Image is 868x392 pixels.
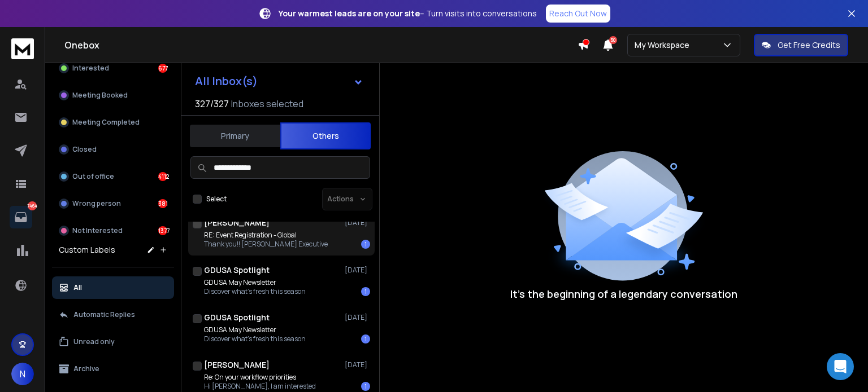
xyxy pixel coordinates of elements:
[754,34,848,56] button: Get Free Credits
[546,5,610,23] a: Reach Out Now
[204,278,306,287] p: GDUSA May Newsletter
[204,231,328,240] p: RE: Event Registration - Global
[52,219,174,242] button: Not Interested1377
[72,64,109,73] p: Interested
[361,240,370,249] div: 1
[204,287,306,296] p: Discover what's fresh this season
[73,283,82,292] p: All
[11,363,34,385] button: N
[158,172,167,181] div: 4112
[204,382,316,391] p: Hi [PERSON_NAME], I am interested
[64,38,578,52] h1: Onebox
[279,8,537,19] p: – Turn visits into conversations
[204,312,270,323] h1: GDUSA Spotlight
[52,276,174,299] button: All
[345,218,370,227] p: [DATE]
[158,199,167,208] div: 381
[609,36,617,44] span: 50
[72,145,97,154] p: Closed
[72,172,114,181] p: Out of office
[345,360,370,369] p: [DATE]
[361,382,370,391] div: 1
[186,70,372,93] button: All Inbox(s)
[52,192,174,215] button: Wrong person381
[28,201,37,210] p: 7464
[204,217,270,228] h1: [PERSON_NAME]
[73,337,115,346] p: Unread only
[72,199,121,208] p: Wrong person
[231,97,303,111] h3: Inboxes selected
[52,57,174,80] button: Interested677
[72,226,123,235] p: Not Interested
[52,358,174,380] button: Archive
[72,91,128,100] p: Meeting Booked
[10,206,32,228] a: 7464
[72,118,140,127] p: Meeting Completed
[73,310,135,319] p: Automatic Replies
[827,353,854,380] div: Open Intercom Messenger
[73,364,99,373] p: Archive
[204,334,306,343] p: Discover what's fresh this season
[206,195,227,204] label: Select
[279,8,420,19] strong: Your warmest leads are on your site
[52,84,174,107] button: Meeting Booked
[345,313,370,322] p: [DATE]
[280,122,371,149] button: Others
[778,39,840,51] p: Get Free Credits
[195,76,258,87] h1: All Inbox(s)
[204,265,270,276] h1: GDUSA Spotlight
[158,64,167,73] div: 677
[59,244,115,256] h3: Custom Labels
[204,373,316,382] p: Re: On your workflow priorities
[52,138,174,161] button: Closed
[204,240,328,249] p: Thank you!! [PERSON_NAME] Executive
[204,359,270,371] h1: [PERSON_NAME]
[11,38,34,59] img: logo
[195,97,229,111] span: 327 / 327
[510,286,737,302] p: It’s the beginning of a legendary conversation
[52,331,174,353] button: Unread only
[361,334,370,343] div: 1
[549,8,607,19] p: Reach Out Now
[52,303,174,326] button: Automatic Replies
[345,266,370,275] p: [DATE]
[361,287,370,296] div: 1
[158,226,167,235] div: 1377
[52,111,174,134] button: Meeting Completed
[635,39,694,51] p: My Workspace
[52,165,174,188] button: Out of office4112
[204,325,306,334] p: GDUSA May Newsletter
[190,124,280,148] button: Primary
